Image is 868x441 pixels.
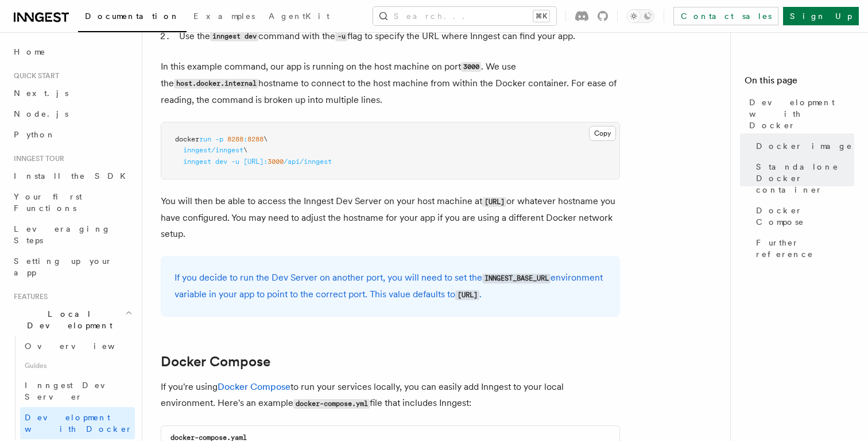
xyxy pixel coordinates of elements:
span: inngest [183,158,211,166]
button: Search...⌘K [373,7,556,25]
span: -u [231,158,239,166]
span: 8288 [227,135,243,143]
span: Quick start [9,71,59,80]
code: host.docker.internal [174,79,258,89]
a: Node.js [9,103,135,124]
a: Development with Docker [745,92,854,136]
code: INNGEST_BASE_URL [482,274,551,283]
button: Local Development [9,304,135,336]
span: Documentation [85,11,180,21]
a: Contact sales [673,7,778,25]
code: [URL] [455,290,479,300]
li: Use the command with the flag to specify the URL where Inngest can find your app. [176,28,620,45]
span: Node.js [14,109,68,118]
span: Development with Docker [749,97,854,131]
span: Guides [20,356,135,375]
a: Examples [187,3,262,31]
span: \ [243,146,247,154]
a: Python [9,124,135,145]
code: docker-compose.yml [293,399,370,409]
p: In this example command, our app is running on the host machine on port . We use the hostname to ... [161,59,620,108]
span: Setting up your app [14,256,113,277]
span: Leveraging Steps [14,224,111,245]
a: Setting up your app [9,251,135,283]
a: Docker Compose [751,200,854,232]
span: Install the SDK [14,171,133,181]
code: 3000 [461,62,481,72]
a: Further reference [751,232,854,264]
span: dev [215,158,227,166]
a: Inngest Dev Server [20,375,135,407]
a: Development with Docker [20,407,135,439]
span: 3000 [268,158,284,166]
span: 8288 [247,135,263,143]
span: Inngest Dev Server [25,381,123,401]
code: inngest dev [210,32,258,41]
span: AgentKit [269,11,330,21]
span: docker [175,135,199,143]
a: Docker Compose [161,354,270,370]
p: You will then be able to access the Inngest Dev Server on your host machine at or whatever hostna... [161,193,620,242]
button: Toggle dark mode [627,9,654,23]
span: Your first Functions [14,192,82,213]
span: \ [263,135,268,143]
a: Sign Up [783,7,859,25]
a: Docker Compose [218,381,290,392]
span: Development with Docker [25,413,133,434]
span: Features [9,292,48,301]
span: run [199,135,211,143]
span: inngest/inngest [183,146,243,154]
span: Local Development [9,308,125,331]
span: Examples [193,11,255,21]
a: Next.js [9,83,135,103]
code: -u [335,32,347,41]
span: Home [14,46,46,57]
span: Python [14,130,56,139]
span: Next.js [14,89,68,98]
a: Install the SDK [9,166,135,186]
a: Docker image [751,136,854,156]
div: Local Development [9,336,135,439]
a: Standalone Docker container [751,156,854,200]
span: -p [215,135,223,143]
h4: On this page [745,74,854,92]
p: If you decide to run the Dev Server on another port, you will need to set the environment variabl... [175,270,606,303]
p: If you're using to run your services locally, you can easily add Inngest to your local environmen... [161,379,620,412]
a: Home [9,41,135,62]
a: Overview [20,336,135,356]
a: Documentation [78,3,187,32]
span: Docker image [756,140,852,152]
button: Copy [589,126,616,141]
a: AgentKit [262,3,336,31]
a: Leveraging Steps [9,218,135,251]
span: Docker Compose [756,205,854,228]
a: Your first Functions [9,186,135,218]
span: Inngest tour [9,154,64,163]
span: Overview [25,342,143,351]
span: /api/inngest [284,158,332,166]
kbd: ⌘K [533,10,549,22]
span: Standalone Docker container [756,161,854,195]
code: [URL] [482,197,506,207]
span: [URL]: [243,158,268,166]
span: : [243,135,247,143]
span: Further reference [756,237,854,260]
